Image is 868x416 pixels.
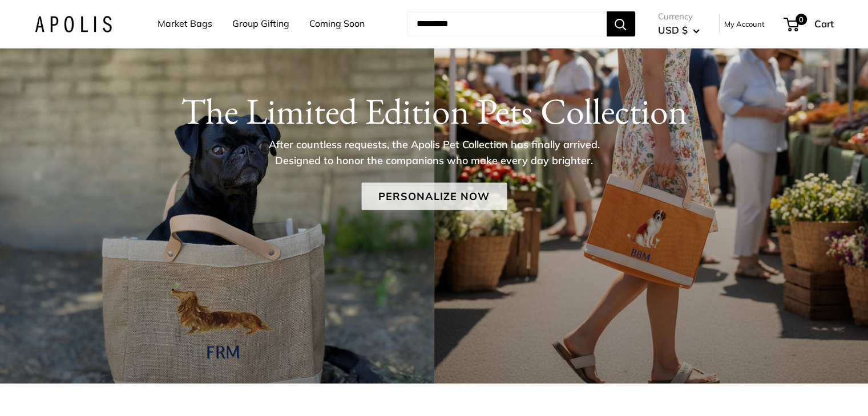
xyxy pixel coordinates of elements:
a: Group Gifting [232,15,289,32]
button: Search [607,11,635,36]
a: Market Bags [158,15,212,32]
input: Search... [407,11,607,36]
a: 0 Cart [785,15,834,33]
a: My Account [724,17,765,31]
a: Personalize Now [361,183,507,210]
span: Cart [814,18,834,30]
p: After countless requests, the Apolis Pet Collection has finally arrived. Designed to honor the co... [249,137,620,169]
a: Coming Soon [309,15,365,32]
span: Currency [658,9,700,25]
h1: The Limited Edition Pets Collection [35,89,834,133]
span: 0 [795,14,806,25]
button: USD $ [658,21,700,39]
span: USD $ [658,24,688,36]
img: Apolis [35,15,112,32]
